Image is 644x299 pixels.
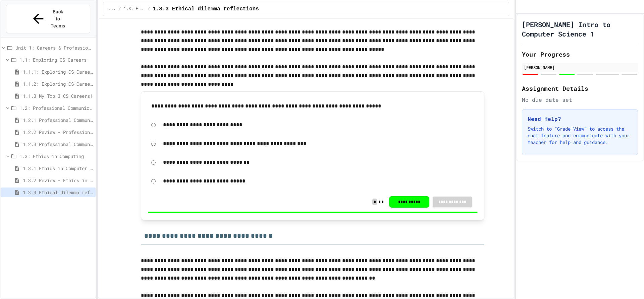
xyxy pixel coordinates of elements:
h1: [PERSON_NAME] Intro to Computer Science 1 [522,20,638,39]
div: No due date set [522,96,638,104]
h2: Your Progress [522,50,638,59]
span: 1.3: Ethics in Computing [19,153,93,160]
span: 1.3.1 Ethics in Computer Science [23,165,93,172]
span: 1.1.1: Exploring CS Careers [23,68,93,75]
span: 1.1.3 My Top 3 CS Careers! [23,92,93,99]
p: Switch to "Grade View" to access the chat feature and communicate with your teacher for help and ... [528,126,632,146]
span: / [118,6,121,12]
span: 1.3.3 Ethical dilemma reflections [153,5,259,13]
span: 1.2.1 Professional Communication [23,117,93,124]
span: 1.1.2: Exploring CS Careers - Review [23,80,93,87]
span: 1.2: Professional Communication [19,104,93,111]
h3: Need Help? [528,115,632,123]
span: / [148,6,150,12]
span: 1.2.2 Review - Professional Communication [23,129,93,136]
span: 1.1: Exploring CS Careers [19,56,93,63]
span: ... [109,6,116,12]
span: Unit 1: Careers & Professionalism [15,44,93,51]
span: 1.3.2 Review - Ethics in Computer Science [23,177,93,184]
span: 1.3: Ethics in Computing [124,6,145,12]
span: Back to Teams [50,8,66,29]
span: 1.2.3 Professional Communication Challenge [23,141,93,148]
h2: Assignment Details [522,84,638,93]
span: 1.3.3 Ethical dilemma reflections [23,189,93,196]
div: [PERSON_NAME] [524,64,636,70]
